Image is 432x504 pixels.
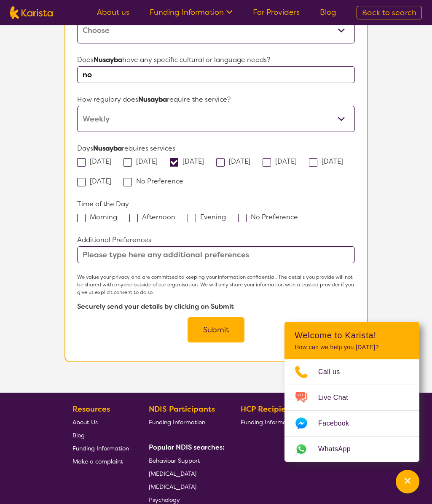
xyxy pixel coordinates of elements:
strong: Nusayba [138,95,167,104]
a: About us [97,7,129,17]
input: Please type here any additional preferences [77,246,354,263]
span: Funding Information [72,445,129,452]
a: Blog [72,429,129,442]
b: HCP Recipients [241,404,297,414]
a: Behaviour Support [149,454,221,467]
a: Make a complaint [72,455,129,468]
b: Resources [72,404,110,414]
a: Funding Information [72,442,129,455]
p: Does have any specific cultural or language needs? [77,54,354,66]
label: No Preference [123,177,189,186]
p: Time of the Day [77,198,354,210]
label: [DATE] [77,177,117,186]
p: Additional Preferences [77,234,354,246]
a: Funding Information [241,415,297,429]
span: About Us [72,418,98,426]
span: WhatsApp [318,443,361,455]
b: Popular NDIS searches: [149,443,225,452]
span: Blog [72,431,85,439]
a: About Us [72,415,129,429]
label: Morning [77,213,123,221]
ul: Choose channel [284,359,419,462]
span: Call us [318,366,350,378]
label: Afternoon [129,213,181,221]
span: [MEDICAL_DATA] [149,470,196,477]
strong: Nusayba [93,144,122,153]
span: Live Chat [318,391,358,404]
span: [MEDICAL_DATA] [149,483,196,491]
a: Web link opens in a new tab. [284,437,419,462]
a: Funding Information [150,7,233,17]
label: No Preference [238,213,303,221]
span: Make a complaint [72,458,123,465]
label: [DATE] [170,157,209,166]
p: How can we help you [DATE]? [295,344,409,351]
b: Securely send your details by clicking on Submit [77,302,234,311]
span: Funding Information [241,418,297,426]
p: We value your privacy and are committed to keeping your information confidential. The details you... [77,273,354,296]
span: Psychology [149,496,180,504]
span: Funding Information [149,418,205,426]
div: Channel Menu [284,322,419,462]
label: [DATE] [309,157,349,166]
a: [MEDICAL_DATA] [149,480,221,493]
a: Back to search [357,6,422,19]
a: [MEDICAL_DATA] [149,467,221,480]
label: [DATE] [123,157,163,166]
a: Funding Information [149,415,221,429]
label: Evening [188,213,231,221]
label: [DATE] [77,157,117,166]
a: Blog [320,7,336,17]
label: [DATE] [263,157,302,166]
label: [DATE] [216,157,256,166]
span: Facebook [318,417,359,430]
strong: Nusayba [94,55,122,64]
img: Karista logo [10,6,53,19]
button: Submit [188,317,244,342]
a: For Providers [253,7,300,17]
h2: Welcome to Karista! [295,330,409,340]
p: Days requires services [77,142,354,155]
button: Channel Menu [396,470,419,493]
p: How regulary does require the service? [77,93,354,106]
span: Back to search [362,8,416,18]
span: Behaviour Support [149,457,200,464]
b: NDIS Participants [149,404,215,414]
input: Type here [77,66,354,83]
